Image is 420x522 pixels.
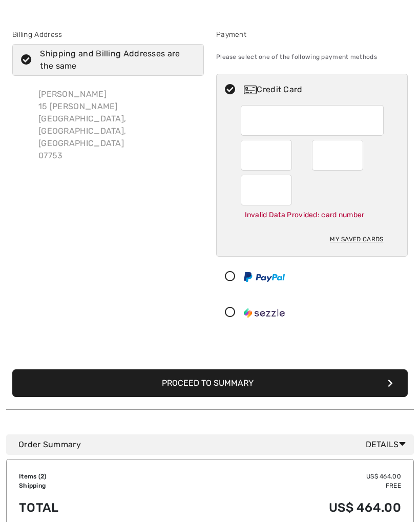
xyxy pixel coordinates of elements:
[366,439,410,451] span: Details
[241,205,384,224] div: Invalid Data Provided: card number
[244,86,257,94] img: Credit Card
[216,29,408,40] div: Payment
[40,48,188,72] div: Shipping and Billing Addresses are the same
[320,143,356,167] iframe: Secure Credit Card Frame - Expiration Year
[40,473,44,480] span: 2
[244,272,285,282] img: PayPal
[244,83,401,96] div: Credit Card
[330,231,383,248] div: My Saved Cards
[19,481,155,490] td: Shipping
[18,439,410,451] div: Order Summary
[19,472,155,481] td: Items ( )
[12,369,408,397] button: Proceed to Summary
[155,472,401,481] td: US$ 464.00
[249,143,285,167] iframe: Secure Credit Card Frame - Expiration Month
[30,80,204,170] div: [PERSON_NAME] 15 [PERSON_NAME] [GEOGRAPHIC_DATA], [GEOGRAPHIC_DATA], [GEOGRAPHIC_DATA] 07753
[12,29,204,40] div: Billing Address
[244,308,285,318] img: Sezzle
[249,178,285,202] iframe: Secure Credit Card Frame - CVV
[249,109,377,132] iframe: Secure Credit Card Frame - Credit Card Number
[216,44,408,70] div: Please select one of the following payment methods
[155,481,401,490] td: Free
